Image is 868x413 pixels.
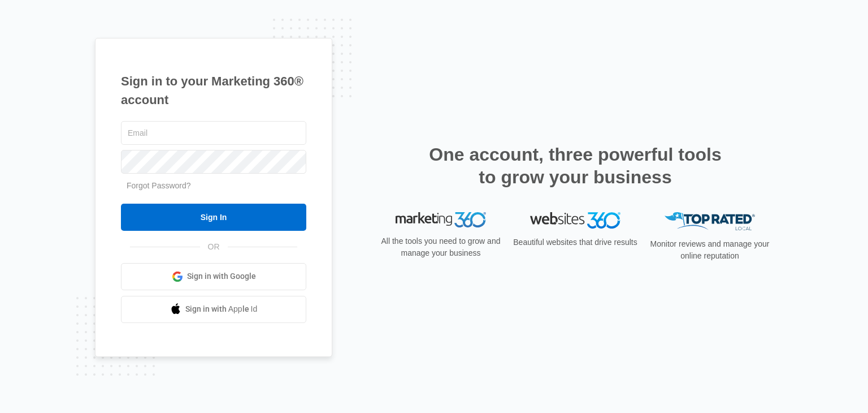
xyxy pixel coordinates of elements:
a: Sign in with Apple Id [121,296,306,323]
p: Monitor reviews and manage your online reputation [646,238,773,262]
span: Sign in with Google [187,270,256,282]
img: Top Rated Local [665,212,755,231]
input: Email [121,121,306,145]
img: Marketing 360 [396,212,486,228]
h1: Sign in to your Marketing 360® account [121,72,306,109]
input: Sign In [121,204,306,231]
p: All the tools you need to grow and manage your business [377,235,504,259]
a: Forgot Password? [127,181,191,190]
span: OR [200,241,228,253]
p: Beautiful websites that drive results [512,236,639,248]
a: Sign in with Google [121,263,306,290]
img: Websites 360 [530,212,620,229]
h2: One account, three powerful tools to grow your business [426,143,725,188]
span: Sign in with Apple Id [185,303,258,315]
